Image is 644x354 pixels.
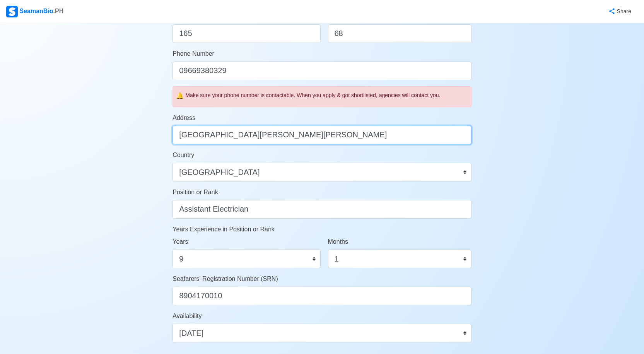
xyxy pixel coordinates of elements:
[328,24,471,43] input: ex. 60
[173,200,471,219] input: ex. 2nd Officer w/ Master License
[173,287,471,305] input: ex. 1234567890
[173,150,194,160] label: Country
[601,4,638,19] button: Share
[173,62,471,80] input: ex. +63 912 345 6789
[173,24,320,43] input: ex. 163
[173,237,188,246] label: Years
[173,189,218,195] span: Position or Rank
[53,8,64,14] span: .PH
[176,91,184,101] span: caution
[185,91,468,99] div: Make sure your phone number is contactable. When you apply & got shortlisted, agencies will conta...
[173,275,278,282] span: Seafarers' Registration Number (SRN)
[173,115,195,121] span: Address
[173,50,214,57] span: Phone Number
[173,225,471,234] p: Years Experience in Position or Rank
[6,6,63,17] div: SeamanBio
[173,311,202,321] label: Availability
[173,126,471,144] input: ex. Pooc Occidental, Tubigon, Bohol
[6,6,18,17] img: Logo
[328,237,348,246] label: Months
